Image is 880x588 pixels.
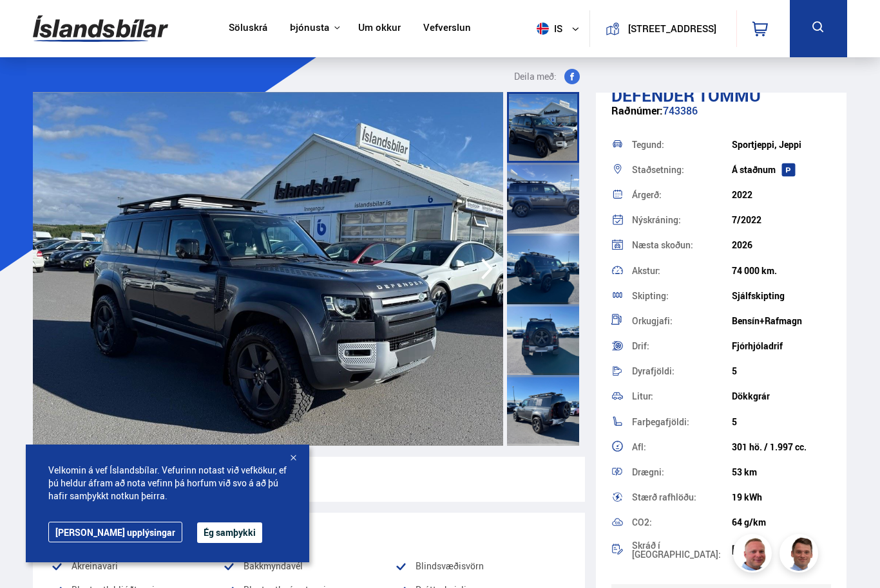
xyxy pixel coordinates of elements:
li: Akreinavari [51,558,223,574]
div: Farþegafjöldi: [632,418,732,427]
div: Næsta skoðun: [632,241,732,250]
button: Opna LiveChat spjallviðmót [10,5,49,44]
span: Raðnúmer: [611,104,663,118]
div: Bensín+Rafmagn [732,316,832,326]
div: Sportjeppi, Jeppi [732,140,832,150]
button: Ég samþykki [197,522,262,543]
div: Sjálfskipting [732,291,832,301]
button: Deila með: [509,69,585,84]
a: [STREET_ADDRESS] [597,10,729,47]
a: Söluskrá [229,22,267,35]
div: Akstur: [632,266,732,275]
div: Nýskráning: [632,216,732,225]
img: FbJEzSuNWCJXmdc-.webp [781,536,820,574]
div: [DATE] [732,545,832,555]
div: 64 g/km [732,517,832,528]
div: Tegund: [632,140,732,149]
img: siFngHWaQ9KaOqBr.png [735,536,774,574]
div: 5 [732,417,832,427]
div: Fjórhjóladrif [732,341,832,351]
div: Litur: [632,392,732,401]
div: Orkugjafi: [632,317,732,326]
div: Á staðnum [732,165,832,175]
span: is [531,23,564,35]
a: [PERSON_NAME] upplýsingar [48,522,182,542]
div: 2026 [732,240,832,250]
div: 743386 [611,105,832,130]
span: Deila með: [514,69,557,84]
button: [STREET_ADDRESS] [625,23,720,34]
div: Stærð rafhlöðu: [632,493,732,502]
div: Skráð í [GEOGRAPHIC_DATA]: [632,541,732,559]
div: 7/2022 [732,215,832,225]
img: G0Ugv5HjCgRt.svg [33,8,168,50]
div: Dyrafjöldi: [632,367,732,376]
div: 5 [732,366,832,376]
div: Árgerð: [632,190,732,199]
div: CO2: [632,518,732,527]
div: Skipting: [632,291,732,300]
img: svg+xml;base64,PHN2ZyB4bWxucz0iaHR0cDovL3d3dy53My5vcmcvMjAwMC9zdmciIHdpZHRoPSI1MTIiIGhlaWdodD0iNT... [537,23,549,35]
div: 301 hö. / 1.997 cc. [732,442,832,452]
button: Þjónusta [290,22,329,34]
div: Drif: [632,342,732,351]
div: Afl: [632,443,732,452]
li: Bakkmyndavél [223,558,395,574]
span: Velkomin á vef Íslandsbílar. Vefurinn notast við vefkökur, ef þú heldur áfram að nota vefinn þá h... [48,464,287,502]
div: Drægni: [632,468,732,477]
div: 2022 [732,190,832,200]
span: Defender TOMMU [611,84,761,107]
div: 74 000 km. [732,266,832,276]
div: 53 km [732,467,832,477]
li: Blindsvæðisvörn [395,558,567,574]
div: Staðsetning: [632,165,732,174]
div: Dökkgrár [732,391,832,401]
img: 3558472.jpeg [33,92,503,446]
a: Vefverslun [423,22,471,35]
div: 19 kWh [732,492,832,502]
a: Um okkur [358,22,401,35]
button: is [531,10,589,48]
